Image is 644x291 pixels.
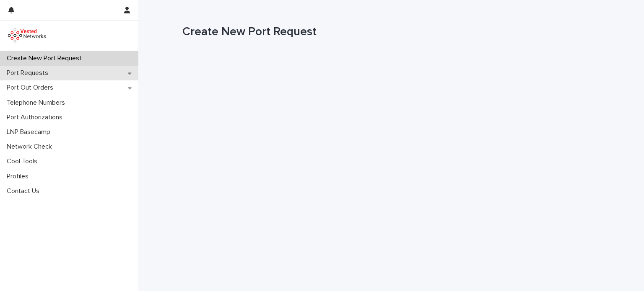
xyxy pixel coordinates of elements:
[3,128,57,136] p: LNP Basecamp
[3,54,88,62] p: Create New Port Request
[3,173,35,180] p: Profiles
[3,187,46,195] p: Contact Us
[3,99,72,107] p: Telephone Numbers
[7,27,47,44] img: vxlBWb1LRgmsbg0j7G8f
[3,84,60,92] p: Port Out Orders
[3,157,44,165] p: Cool Tools
[182,25,593,39] h1: Create New Port Request
[3,69,55,77] p: Port Requests
[3,113,69,121] p: Port Authorizations
[3,143,59,151] p: Network Check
